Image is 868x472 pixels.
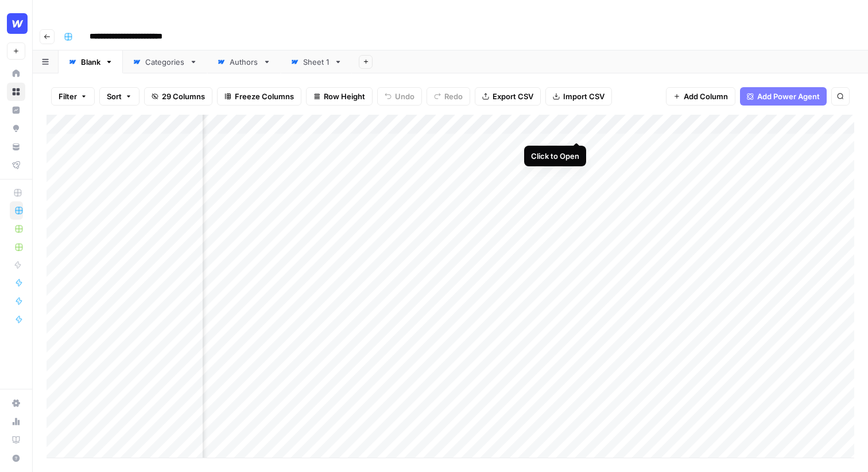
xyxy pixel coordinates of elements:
a: Insights [7,101,25,119]
span: Freeze Columns [235,91,294,102]
a: Opportunities [7,119,25,138]
button: Undo [377,87,422,106]
a: Settings [7,394,25,412]
span: Add Power Agent [757,91,820,102]
div: Sheet 1 [303,56,330,68]
button: Add Power Agent [740,87,827,106]
div: Authors [230,56,258,68]
span: Undo [395,91,414,102]
span: Import CSV [563,91,604,102]
span: Row Height [324,91,365,102]
button: Export CSV [475,87,541,106]
a: Home [7,64,25,83]
button: Row Height [306,87,373,106]
a: Your Data [7,138,25,156]
a: Blank [59,50,123,73]
button: Add Column [666,87,735,106]
a: Authors [207,50,281,73]
div: Click to Open [531,150,579,162]
a: Learning Hub [7,431,25,449]
button: 29 Columns [144,87,212,106]
button: Import CSV [545,87,612,106]
a: Usage [7,412,25,431]
a: Sheet 1 [281,50,352,73]
button: Freeze Columns [217,87,301,106]
a: Flightpath [7,156,25,174]
img: Webflow Logo [7,13,28,34]
button: Redo [427,87,470,106]
div: Blank [81,56,100,68]
button: Filter [51,87,95,106]
span: Redo [444,91,463,102]
span: 29 Columns [162,91,205,102]
span: Filter [59,91,77,102]
button: Sort [99,87,139,106]
span: Sort [107,91,122,102]
span: Export CSV [493,91,533,102]
button: Workspace: Webflow [7,9,25,38]
a: Browse [7,83,25,101]
div: Categories [145,56,185,68]
span: Add Column [684,91,728,102]
button: Help + Support [7,449,25,467]
a: Categories [123,50,207,73]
